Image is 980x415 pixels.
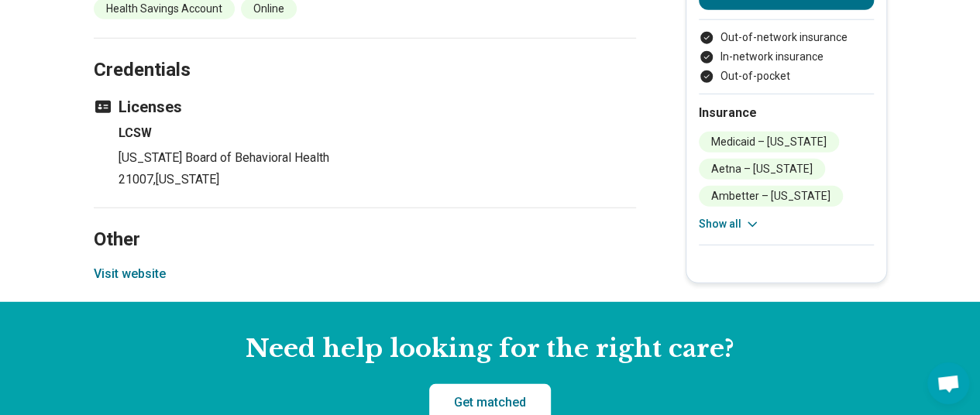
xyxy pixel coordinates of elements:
[699,68,874,84] li: Out-of-pocket
[94,265,166,283] button: Visit website
[699,29,874,46] li: Out-of-network insurance
[699,186,843,207] li: Ambetter – [US_STATE]
[699,49,874,65] li: In-network insurance
[927,362,969,404] div: Open chat
[699,159,825,180] li: Aetna – [US_STATE]
[153,172,219,187] span: , [US_STATE]
[94,20,636,84] h2: Credentials
[699,29,874,84] ul: Payment options
[699,104,874,122] h2: Insurance
[94,96,636,118] h3: Licenses
[699,132,839,153] li: Medicaid – [US_STATE]
[119,170,636,189] p: 21007
[699,216,760,232] button: Show all
[119,124,636,142] h4: LCSW
[94,190,636,253] h2: Other
[119,149,636,167] p: [US_STATE] Board of Behavioral Health
[12,333,968,365] h2: Need help looking for the right care?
